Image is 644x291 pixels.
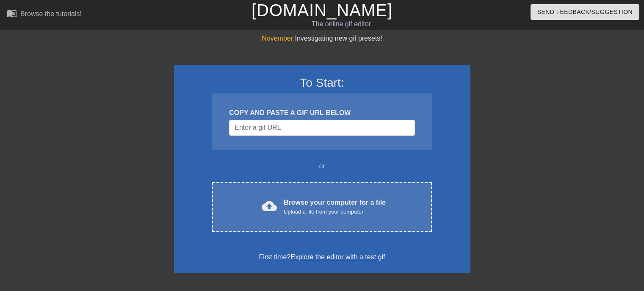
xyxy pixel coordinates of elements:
div: or [196,161,448,171]
div: Upload a file from your computer [284,208,386,216]
input: Username [229,120,415,136]
a: Browse the tutorials! [7,8,82,21]
div: Browse the tutorials! [20,10,82,17]
h3: To Start: [185,76,459,90]
button: Send Feedback/Suggestion [531,4,639,20]
div: COPY AND PASTE A GIF URL BELOW [229,108,415,118]
div: Browse your computer for a file [284,198,386,216]
span: Send Feedback/Suggestion [537,7,633,17]
a: Explore the editor with a test gif [290,253,385,261]
div: The online gif editor [219,19,464,29]
div: Investigating new gif presets! [174,33,470,44]
div: First time? [185,252,459,262]
span: cloud_upload [262,198,277,214]
span: November: [262,35,295,42]
span: menu_book [7,8,17,18]
a: [DOMAIN_NAME] [252,1,392,19]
